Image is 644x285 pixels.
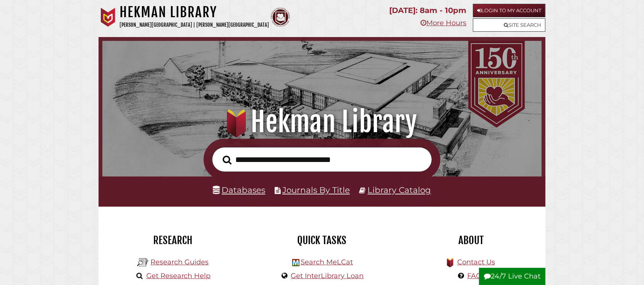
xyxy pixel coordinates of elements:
[146,272,211,280] a: Get Research Help
[213,185,265,195] a: Databases
[137,257,149,268] img: Hekman Library Logo
[150,258,209,266] a: Research Guides
[120,21,269,29] p: [PERSON_NAME][GEOGRAPHIC_DATA] | [PERSON_NAME][GEOGRAPHIC_DATA]
[219,153,235,167] button: Search
[301,258,353,266] a: Search MeLCat
[253,234,391,247] h2: Quick Tasks
[112,105,532,139] h1: Hekman Library
[473,18,545,32] a: Site Search
[457,258,495,266] a: Contact Us
[368,185,431,195] a: Library Catalog
[473,4,545,17] a: Login to My Account
[292,259,299,266] img: Hekman Library Logo
[282,185,350,195] a: Journals By Title
[402,234,540,247] h2: About
[223,155,231,165] i: Search
[291,272,364,280] a: Get InterLibrary Loan
[271,8,290,27] img: Calvin Theological Seminary
[120,4,269,21] h1: Hekman Library
[99,8,118,27] img: Calvin University
[421,19,466,27] a: More Hours
[104,234,242,247] h2: Research
[468,272,485,280] a: FAQs
[389,4,466,17] p: [DATE]: 8am - 10pm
